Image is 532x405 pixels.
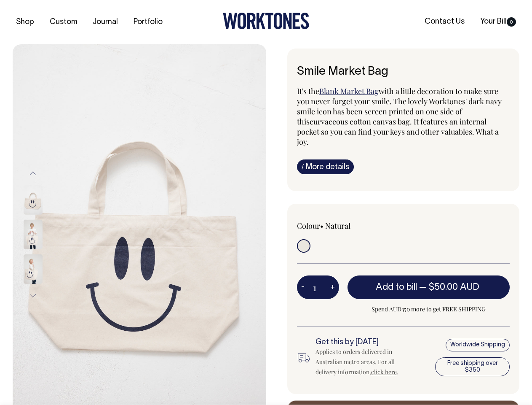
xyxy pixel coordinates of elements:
a: Journal [89,15,121,29]
a: Custom [46,15,80,29]
span: Add to bill [376,283,417,292]
a: Shop [13,15,37,29]
div: Colour [297,221,382,231]
button: Previous [27,164,39,183]
p: It's the with a little decoration to make sure you never forget your smile. The lovely Worktones'... [297,86,510,147]
a: Your Bill0 [477,15,519,29]
span: • [320,221,323,231]
img: Smile Market Bag [24,220,43,249]
button: Add to bill —$50.00 AUD [348,275,510,299]
a: click here [371,368,397,376]
span: curvaceous cotton canvas bag. It features an internal pocket so you can find your keys and other ... [297,116,499,147]
h6: Get this by [DATE] [315,338,413,347]
button: + [326,279,339,296]
img: Smile Market Bag [24,185,43,215]
span: $50.00 AUD [429,283,479,292]
img: Smile Market Bag [24,254,43,284]
span: Spend AUD350 more to get FREE SHIPPING [348,304,510,314]
a: Blank Market Bag [319,86,379,96]
button: Next [27,286,39,305]
span: 0 [507,17,516,27]
a: iMore details [297,159,354,174]
span: — [419,283,481,292]
h6: Smile Market Bag [297,65,510,78]
a: Portfolio [130,15,166,29]
label: Natural [325,221,350,231]
button: - [297,279,309,296]
a: Contact Us [421,15,468,29]
span: i [302,162,304,171]
div: Applies to orders delivered in Australian metro areas. For all delivery information, . [315,347,413,377]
